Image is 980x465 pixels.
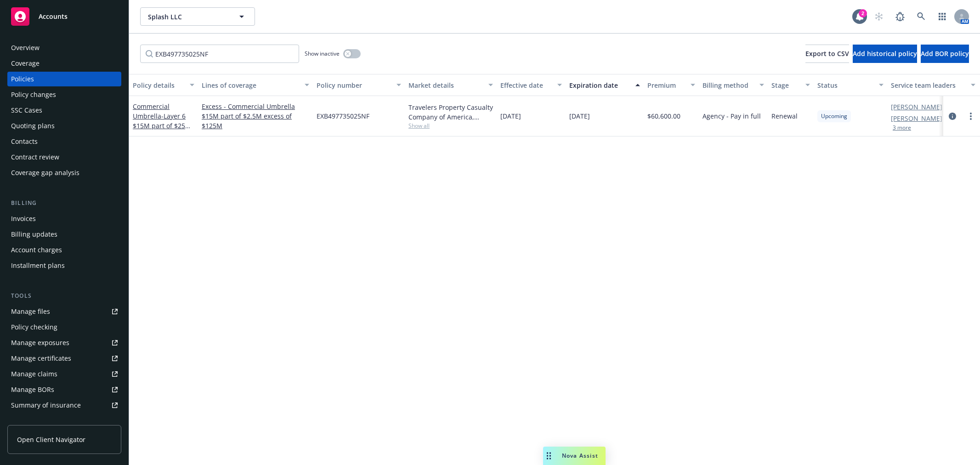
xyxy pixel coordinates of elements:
[543,447,606,465] button: Nova Assist
[133,102,191,140] a: Commercial Umbrella
[7,87,121,102] a: Policy changes
[771,80,800,90] div: Stage
[859,9,867,17] div: 2
[408,80,483,90] div: Market details
[11,56,40,71] div: Coverage
[887,74,979,96] button: Service team leaders
[965,111,976,122] a: more
[647,80,685,90] div: Premium
[313,74,405,96] button: Policy number
[7,4,121,29] a: Accounts
[11,72,34,86] div: Policies
[497,74,566,96] button: Effective date
[562,452,598,459] span: Nova Assist
[317,80,391,90] div: Policy number
[647,111,680,121] span: $60,600.00
[7,320,121,335] a: Policy checking
[817,80,873,90] div: Status
[198,74,313,96] button: Lines of coverage
[11,227,57,242] div: Billing updates
[947,111,958,122] a: circleInformation
[7,56,121,71] a: Coverage
[7,335,121,350] a: Manage exposures
[140,45,299,63] input: Filter by keyword...
[11,150,59,164] div: Contract review
[891,113,942,123] a: [PERSON_NAME]
[699,74,768,96] button: Billing method
[7,227,121,242] a: Billing updates
[543,447,555,465] div: Drag to move
[7,398,121,413] a: Summary of insurance
[933,7,952,26] a: Switch app
[853,49,917,58] span: Add historical policy
[821,112,847,120] span: Upcoming
[912,7,930,26] a: Search
[921,49,969,58] span: Add BOR policy
[7,367,121,381] a: Manage claims
[566,74,644,96] button: Expiration date
[7,291,121,301] div: Tools
[7,211,121,226] a: Invoices
[408,102,493,122] div: Travelers Property Casualty Company of America, Travelers Insurance
[893,125,911,130] button: 3 more
[870,7,888,26] a: Start snowing
[317,111,369,121] span: EXB497735025NF
[702,80,754,90] div: Billing method
[7,258,121,273] a: Installment plans
[11,351,71,366] div: Manage certificates
[921,45,969,63] button: Add BOR policy
[7,40,121,55] a: Overview
[7,165,121,180] a: Coverage gap analysis
[39,13,68,20] span: Accounts
[805,45,849,63] button: Export to CSV
[805,49,849,58] span: Export to CSV
[500,111,521,121] span: [DATE]
[133,112,191,140] span: - Layer 6 $15M part of $25M XS $125M
[11,243,62,257] div: Account charges
[17,435,85,444] span: Open Client Navigator
[129,74,198,96] button: Policy details
[11,87,56,102] div: Policy changes
[202,80,299,90] div: Lines of coverage
[500,80,552,90] div: Effective date
[7,150,121,164] a: Contract review
[569,80,630,90] div: Expiration date
[814,74,887,96] button: Status
[11,398,81,413] div: Summary of insurance
[11,320,57,335] div: Policy checking
[768,74,814,96] button: Stage
[7,351,121,366] a: Manage certificates
[11,165,79,180] div: Coverage gap analysis
[7,198,121,208] div: Billing
[202,102,309,130] a: Excess - Commercial Umbrella $15M part of $2.5M excess of $125M
[405,74,497,96] button: Market details
[11,382,54,397] div: Manage BORs
[11,258,65,273] div: Installment plans
[11,103,42,118] div: SSC Cases
[11,335,69,350] div: Manage exposures
[7,382,121,397] a: Manage BORs
[644,74,699,96] button: Premium
[569,111,590,121] span: [DATE]
[11,134,38,149] div: Contacts
[771,111,798,121] span: Renewal
[11,119,55,133] div: Quoting plans
[7,304,121,319] a: Manage files
[702,111,761,121] span: Agency - Pay in full
[133,80,184,90] div: Policy details
[891,80,965,90] div: Service team leaders
[11,211,36,226] div: Invoices
[7,119,121,133] a: Quoting plans
[7,243,121,257] a: Account charges
[140,7,255,26] button: Splash LLC
[11,367,57,381] div: Manage claims
[11,40,40,55] div: Overview
[891,7,909,26] a: Report a Bug
[305,50,340,57] span: Show inactive
[11,304,50,319] div: Manage files
[7,72,121,86] a: Policies
[148,12,227,22] span: Splash LLC
[891,102,942,112] a: [PERSON_NAME]
[853,45,917,63] button: Add historical policy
